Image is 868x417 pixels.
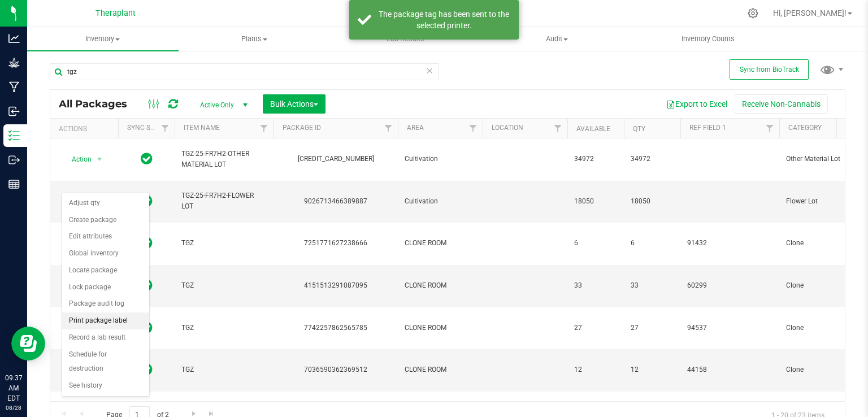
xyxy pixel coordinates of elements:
a: Package ID [283,124,321,132]
inline-svg: Inbound [8,106,20,117]
span: 18050 [631,196,674,207]
span: Inventory [27,34,179,44]
inline-svg: Analytics [8,33,20,44]
span: 12 [574,364,617,375]
span: Cultivation [405,196,476,207]
iframe: Resource center [11,327,45,360]
button: Export to Excel [659,94,735,114]
a: Filter [761,119,779,138]
a: Filter [255,119,274,138]
span: 60299 [687,280,772,291]
span: Cultivation [405,154,476,164]
div: [CREDIT_CARD_NUMBER] [272,154,400,164]
span: Hi, [PERSON_NAME]! [773,8,847,18]
p: 08/28 [5,403,22,412]
a: Audit [481,27,632,51]
span: 27 [574,323,617,333]
span: 91432 [687,238,772,249]
a: Ref Field 1 [689,124,726,132]
span: 18050 [574,196,617,207]
div: The package tag has been sent to the selected printer. [377,8,510,31]
span: Bulk Actions [270,99,318,108]
inline-svg: Reports [8,179,20,190]
li: Schedule for destruction [62,346,149,377]
span: CLONE ROOM [405,280,476,291]
inline-svg: Grow [8,57,20,68]
div: 7251771627238666 [272,238,400,249]
li: Print package label [62,312,149,329]
li: Adjust qty [62,195,149,212]
inline-svg: Outbound [8,154,20,166]
span: Theraplant [96,8,136,18]
li: Global inventory [62,245,149,262]
span: 12 [631,364,674,375]
span: 94537 [687,323,772,333]
li: Package audit log [62,296,149,312]
li: Locate package [62,262,149,279]
div: Actions [59,125,114,133]
span: 34972 [574,154,617,164]
span: 33 [631,280,674,291]
a: Plants [179,27,330,51]
a: Location [492,124,523,132]
input: Search Package ID, Item Name, SKU, Lot or Part Number... [50,63,439,80]
span: TGZ [181,238,267,249]
li: Lock package [62,279,149,296]
span: TGZ [181,323,267,333]
a: Available [576,125,610,133]
span: CLONE ROOM [405,364,476,375]
a: Inventory Counts [632,27,784,51]
span: Inventory Counts [666,34,750,44]
a: Category [788,124,822,132]
span: select [93,151,107,167]
span: In Sync [141,151,153,167]
span: 44158 [687,364,772,375]
li: Record a lab result [62,329,149,346]
a: Filter [549,119,567,138]
span: Plants [179,34,329,44]
div: 4151513291087095 [272,280,400,291]
a: Sync Status [127,124,171,132]
span: TGZ-25-FR7H2-OTHER MATERIAL LOT [181,149,267,170]
a: Lab Results [330,27,481,51]
span: TGZ [181,364,267,375]
span: All Packages [59,98,138,110]
div: 7036590362369512 [272,364,400,375]
span: 33 [574,280,617,291]
span: Action [62,151,92,167]
span: TGZ-25-FR7H2-FLOWER LOT [181,190,267,212]
div: 9026713466389887 [272,196,400,207]
span: 6 [631,238,674,249]
li: Create package [62,212,149,229]
span: 27 [631,323,674,333]
a: Qty [633,125,645,133]
div: Manage settings [746,8,760,19]
button: Receive Non-Cannabis [735,94,828,114]
li: See history [62,377,149,394]
a: Filter [379,119,398,138]
span: TGZ [181,280,267,291]
inline-svg: Manufacturing [8,81,20,93]
a: Filter [464,119,483,138]
p: 09:37 AM EDT [5,373,22,403]
a: Item Name [184,124,220,132]
a: Inventory [27,27,179,51]
li: Edit attributes [62,228,149,245]
span: Clear [426,63,433,78]
inline-svg: Inventory [8,130,20,141]
div: 7742257862565785 [272,323,400,333]
span: 34972 [631,154,674,164]
span: 6 [574,238,617,249]
span: Sync from BioTrack [740,66,799,73]
a: Area [407,124,424,132]
button: Sync from BioTrack [730,59,809,80]
span: CLONE ROOM [405,323,476,333]
a: Filter [156,119,175,138]
span: CLONE ROOM [405,238,476,249]
span: Audit [481,34,632,44]
button: Bulk Actions [263,94,325,114]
